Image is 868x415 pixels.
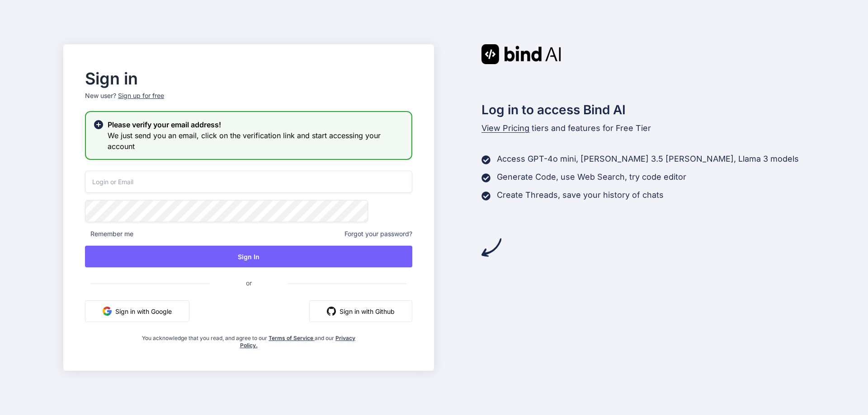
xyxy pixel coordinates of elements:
[497,189,664,201] p: Create Threads, save your history of chats
[481,100,805,119] h2: Log in to access Bind AI
[140,329,358,349] div: You acknowledge that you read, and agree to our and our
[85,71,412,86] h2: Sign in
[108,119,404,130] h2: Please verify your email address!
[309,300,412,322] button: Sign in with Github
[108,130,404,152] h3: We just send you an email, click on the verification link and start accessing your account
[103,307,112,316] img: google
[344,229,412,238] span: Forgot your password?
[481,238,501,257] img: arrow
[118,91,164,100] div: Sign up for free
[497,171,686,183] p: Generate Code, use Web Search, try code editor
[481,123,529,133] span: View Pricing
[85,246,412,267] button: Sign In
[85,91,412,111] p: New user?
[269,335,315,341] a: Terms of Service
[327,307,336,316] img: github
[85,171,412,193] input: Login or Email
[85,300,189,322] button: Sign in with Google
[210,272,288,294] span: or
[240,335,356,349] a: Privacy Policy.
[85,229,133,238] span: Remember me
[481,44,561,64] img: Bind AI logo
[481,122,805,135] p: tiers and features for Free Tier
[497,153,799,165] p: Access GPT-4o mini, [PERSON_NAME] 3.5 [PERSON_NAME], Llama 3 models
